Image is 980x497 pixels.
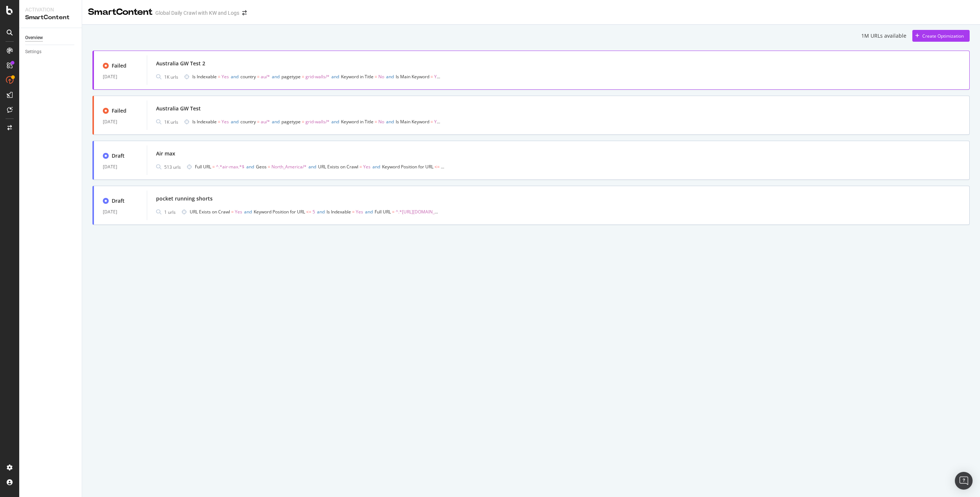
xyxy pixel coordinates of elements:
[103,117,138,126] div: [DATE]
[25,6,76,13] div: Activation
[231,209,234,215] span: =
[112,62,126,69] div: Failed
[218,119,220,125] span: =
[281,119,301,125] span: pagetype
[363,164,371,170] span: Yes
[195,164,211,170] span: Full URL
[164,164,181,170] div: 513 urls
[88,6,152,18] div: SmartContent
[372,164,380,170] span: and
[305,73,330,80] span: grid-walls/*
[435,164,440,170] span: <=
[356,209,363,215] span: Yes
[231,119,239,125] span: and
[25,34,77,42] a: Overview
[386,119,394,125] span: and
[306,209,311,215] span: <=
[430,73,433,80] span: =
[257,119,260,125] span: =
[861,32,906,40] div: 1M URLs available
[318,164,358,170] span: URL Exists on Crawl
[112,197,125,205] div: Draft
[246,164,254,170] span: and
[103,162,138,171] div: [DATE]
[235,209,242,215] span: Yes
[242,10,247,16] div: arrow-right-arrow-left
[218,73,220,80] span: =
[396,209,449,215] span: ^.*[URL][DOMAIN_NAME]
[352,209,355,215] span: =
[156,150,175,157] div: Air max
[386,73,394,80] span: and
[257,73,260,80] span: =
[103,72,138,81] div: [DATE]
[341,119,374,125] span: Keyword in Title
[281,73,301,80] span: pagetype
[955,472,973,490] div: Open Intercom Messenger
[192,73,217,80] span: Is Indexable
[231,73,239,80] span: and
[240,119,256,125] span: country
[244,209,252,215] span: and
[25,48,77,56] a: Settings
[396,119,429,125] span: Is Main Keyword
[302,119,304,125] span: =
[430,119,433,125] span: =
[164,209,176,215] div: 1 urls
[341,73,374,80] span: Keyword in Title
[375,73,377,80] span: =
[112,152,125,160] div: Draft
[434,119,442,125] span: Yes
[317,209,325,215] span: and
[912,30,970,42] button: Create Optimization
[359,164,362,170] span: =
[272,73,280,80] span: and
[378,119,384,125] span: No
[156,105,201,112] div: Australia GW Test
[434,73,442,80] span: Yes
[216,164,244,170] span: ^.*air-max.*$
[331,73,339,80] span: and
[112,107,126,114] div: Failed
[164,119,178,125] div: 1K urls
[305,119,330,125] span: grid-walls/*
[382,164,433,170] span: Keyword Position for URL
[365,209,373,215] span: and
[308,164,316,170] span: and
[256,164,267,170] span: Geos
[222,73,229,80] span: Yes
[190,209,230,215] span: URL Exists on Crawl
[240,73,256,80] span: country
[272,119,280,125] span: and
[212,164,215,170] span: =
[155,9,239,17] div: Global Daily Crawl with KW and Logs
[375,209,391,215] span: Full URL
[312,209,315,215] span: 5
[922,33,964,39] div: Create Optimization
[268,164,270,170] span: =
[378,73,384,80] span: No
[25,13,76,22] div: SmartContent
[103,208,138,216] div: [DATE]
[25,48,41,56] div: Settings
[164,74,178,80] div: 1K urls
[327,209,351,215] span: Is Indexable
[392,209,395,215] span: =
[222,119,229,125] span: Yes
[331,119,339,125] span: and
[396,73,429,80] span: Is Main Keyword
[254,209,305,215] span: Keyword Position for URL
[25,34,43,42] div: Overview
[192,119,217,125] span: Is Indexable
[156,195,213,202] div: pocket running shorts
[302,73,304,80] span: =
[375,119,377,125] span: =
[156,60,205,67] div: Australia GW Test 2
[271,164,307,170] span: North_America/*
